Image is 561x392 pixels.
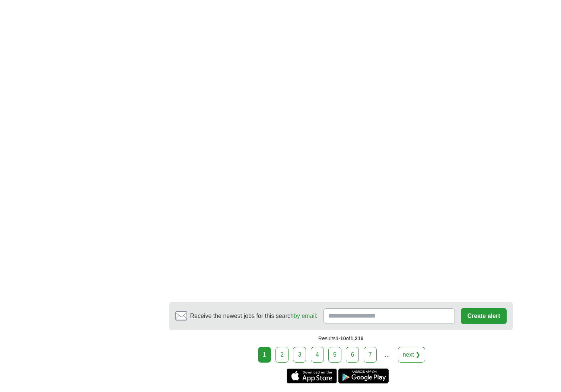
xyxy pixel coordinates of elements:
a: 4 [311,347,324,363]
div: ... [380,347,395,362]
a: 7 [364,347,377,363]
button: Create alert [461,308,506,324]
div: 1 [258,347,271,363]
span: 1-10 [335,335,346,341]
a: 3 [293,347,306,363]
a: 2 [275,347,289,363]
a: next ❯ [398,347,425,363]
a: Get the iPhone app [287,369,337,383]
a: 5 [328,347,341,363]
a: 6 [346,347,359,363]
div: Results of [169,330,513,347]
a: Get the Android app [338,369,389,383]
span: 1,216 [350,335,363,341]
